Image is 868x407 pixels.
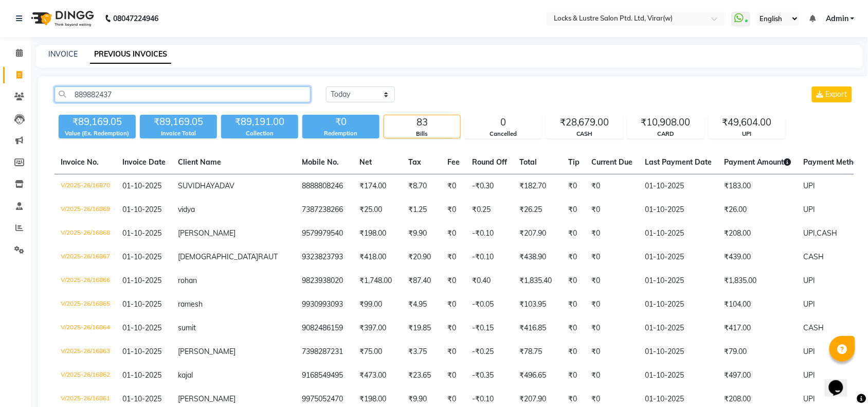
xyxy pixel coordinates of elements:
td: 01-10-2025 [639,340,718,364]
span: CASH [804,252,824,261]
td: ₹75.00 [353,340,402,364]
span: Admin [826,13,848,24]
span: [DEMOGRAPHIC_DATA] [178,252,258,261]
td: ₹0 [441,245,466,269]
td: ₹79.00 [718,340,798,364]
span: Tip [568,157,580,167]
div: ₹89,169.05 [59,115,136,129]
td: V/2025-26/16863 [55,340,116,364]
img: logo [26,4,97,33]
input: Search by Name/Mobile/Email/Invoice No [55,86,311,102]
td: ₹496.65 [513,364,562,387]
span: [PERSON_NAME] [178,347,236,356]
td: ₹0 [562,340,586,364]
td: 9168549495 [296,364,353,387]
td: ₹23.65 [402,364,441,387]
span: UPI [804,347,816,356]
td: ₹439.00 [718,245,798,269]
span: RAUT [258,252,278,261]
span: UPI [804,276,816,285]
span: Last Payment Date [645,157,712,167]
span: Total [519,157,537,167]
span: SUVIDHA [178,181,210,190]
span: [PERSON_NAME] [178,228,236,238]
span: UPI [804,181,816,190]
span: YADAV [210,181,234,190]
td: 9323823793 [296,245,353,269]
td: ₹0 [441,222,466,245]
span: Client Name [178,157,221,167]
td: ₹9.90 [402,222,441,245]
td: -₹0.05 [466,293,513,316]
span: CASH [817,228,838,238]
span: UPI [804,370,816,380]
span: 01-10-2025 [122,181,161,190]
td: V/2025-26/16862 [55,364,116,387]
td: -₹0.15 [466,316,513,340]
td: ₹0 [562,198,586,222]
span: [PERSON_NAME] [178,394,236,403]
td: ₹26.00 [718,198,798,222]
td: 9823938020 [296,269,353,293]
td: ₹0.40 [466,269,513,293]
td: ₹25.00 [353,198,402,222]
div: Cancelled [465,130,541,138]
td: ₹198.00 [353,222,402,245]
td: ₹0.25 [466,198,513,222]
td: ₹0 [441,316,466,340]
td: ₹0 [586,198,639,222]
span: vidya [178,205,195,214]
span: 01-10-2025 [122,347,161,356]
td: ₹0 [562,293,586,316]
td: ₹0 [586,364,639,387]
td: ₹0 [586,269,639,293]
td: -₹0.10 [466,222,513,245]
span: ramesh [178,299,203,309]
td: ₹4.95 [402,293,441,316]
span: rohan [178,276,197,285]
td: V/2025-26/16864 [55,316,116,340]
span: Export [826,90,847,99]
div: Bills [384,130,460,138]
span: Invoice No. [61,157,99,167]
td: ₹208.00 [718,222,798,245]
td: ₹1,835.00 [718,269,798,293]
td: ₹1.25 [402,198,441,222]
td: ₹78.75 [513,340,562,364]
td: V/2025-26/16865 [55,293,116,316]
td: 7387238266 [296,198,353,222]
td: ₹418.00 [353,245,402,269]
div: Value (Ex. Redemption) [59,129,136,138]
span: Tax [408,157,421,167]
td: 01-10-2025 [639,269,718,293]
td: ₹416.85 [513,316,562,340]
span: 01-10-2025 [122,276,161,285]
td: ₹497.00 [718,364,798,387]
span: Current Due [592,157,633,167]
div: UPI [709,130,785,138]
td: ₹0 [562,269,586,293]
td: ₹0 [441,340,466,364]
td: ₹182.70 [513,174,562,199]
span: 01-10-2025 [122,394,161,403]
td: V/2025-26/16866 [55,269,116,293]
span: sumit [178,323,196,332]
div: ₹89,169.05 [140,115,217,129]
td: 01-10-2025 [639,293,718,316]
td: ₹26.25 [513,198,562,222]
td: ₹0 [586,316,639,340]
div: ₹28,679.00 [547,115,623,130]
b: 08047224946 [113,4,158,33]
td: 7398287231 [296,340,353,364]
td: ₹19.85 [402,316,441,340]
td: ₹0 [441,293,466,316]
span: 01-10-2025 [122,323,161,332]
td: ₹0 [562,245,586,269]
span: 01-10-2025 [122,205,161,214]
td: ₹3.75 [402,340,441,364]
span: Payment Amount [725,157,791,167]
td: ₹99.00 [353,293,402,316]
td: ₹0 [562,364,586,387]
span: Net [359,157,372,167]
td: 9579979540 [296,222,353,245]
